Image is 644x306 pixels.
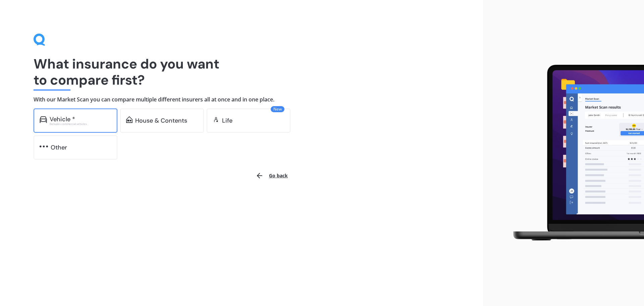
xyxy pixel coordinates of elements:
[50,116,75,123] div: Vehicle *
[34,56,449,88] h1: What insurance do you want to compare first?
[271,106,284,112] span: New
[51,144,67,151] div: Other
[503,61,644,246] img: laptop.webp
[40,116,47,123] img: car.f15378c7a67c060ca3f3.svg
[252,168,292,184] button: Go back
[222,117,232,124] div: Life
[34,96,449,103] h4: With our Market Scan you can compare multiple different insurers all at once and in one place.
[40,143,48,150] img: other.81dba5aafe580aa69f38.svg
[50,123,111,125] div: Excludes commercial vehicles
[135,117,187,124] div: House & Contents
[126,116,132,123] img: home-and-contents.b802091223b8502ef2dd.svg
[213,116,219,123] img: life.f720d6a2d7cdcd3ad642.svg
